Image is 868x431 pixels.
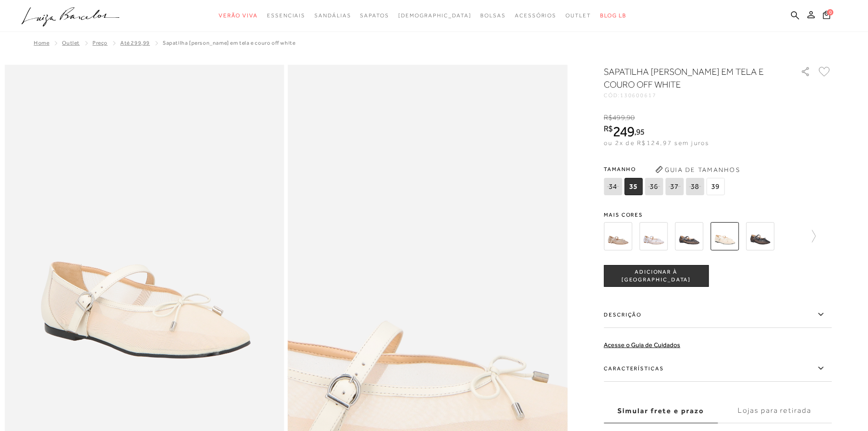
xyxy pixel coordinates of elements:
[314,7,351,24] a: categoryNavScreenReaderText
[612,114,625,122] span: 499
[604,265,709,287] button: ADICIONAR À [GEOGRAPHIC_DATA]
[604,162,727,176] span: Tamanho
[92,40,108,46] a: Preço
[627,114,635,122] span: 90
[34,40,49,46] a: Home
[718,399,832,423] label: Lojas para retirada
[604,212,832,218] span: Mais cores
[652,162,743,177] button: Guia de Tamanhos
[604,355,832,382] label: Características
[515,12,556,19] span: Acessórios
[625,114,635,122] i: ,
[604,178,622,195] span: 34
[675,222,703,250] img: SAPATILHA EM TELA PRETA COM LAÇO
[604,93,786,98] div: CÓD:
[219,7,258,24] a: categoryNavScreenReaderText
[620,92,657,99] span: 130600617
[565,12,591,19] span: Outlet
[163,40,295,46] span: SAPATILHA [PERSON_NAME] EM TELA E COURO OFF WHITE
[827,9,833,16] span: 0
[360,7,389,24] a: categoryNavScreenReaderText
[645,178,663,195] span: 36
[639,222,668,250] img: SAPATILHA EM TELA PRATA COM LAÇO
[624,178,642,195] span: 35
[636,127,645,136] span: 95
[710,222,739,250] img: SAPATILHA MARY JANE EM TELA E COURO OFF WHITE
[634,128,645,136] i: ,
[604,139,709,146] span: ou 2x de R$124,97 sem juros
[604,65,775,91] h1: SAPATILHA [PERSON_NAME] EM TELA E COURO OFF WHITE
[398,12,472,19] span: [DEMOGRAPHIC_DATA]
[600,7,627,24] a: BLOG LB
[604,341,680,348] a: Acesse o Guia de Cuidados
[604,301,832,328] label: Descrição
[665,178,683,195] span: 37
[219,12,258,19] span: Verão Viva
[706,178,724,195] span: 39
[314,12,351,19] span: Sandálias
[604,125,613,133] i: R$
[604,399,718,423] label: Simular frete e prazo
[398,7,472,24] a: noSubCategoriesText
[62,40,80,46] a: Outlet
[267,12,305,19] span: Essenciais
[267,7,305,24] a: categoryNavScreenReaderText
[360,12,389,19] span: Sapatos
[686,178,704,195] span: 38
[604,222,632,250] img: SAPATILHA EM TELA DOURADA COM LAÇO
[515,7,556,24] a: categoryNavScreenReaderText
[604,268,708,284] span: ADICIONAR À [GEOGRAPHIC_DATA]
[820,10,833,22] button: 0
[480,12,506,19] span: Bolsas
[613,123,634,140] span: 249
[565,7,591,24] a: categoryNavScreenReaderText
[604,114,612,122] i: R$
[480,7,506,24] a: categoryNavScreenReaderText
[120,40,150,46] a: Até 299,99
[600,12,627,19] span: BLOG LB
[746,222,774,250] img: SAPATILHA MARY JANE EM TELA E COURO PRETO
